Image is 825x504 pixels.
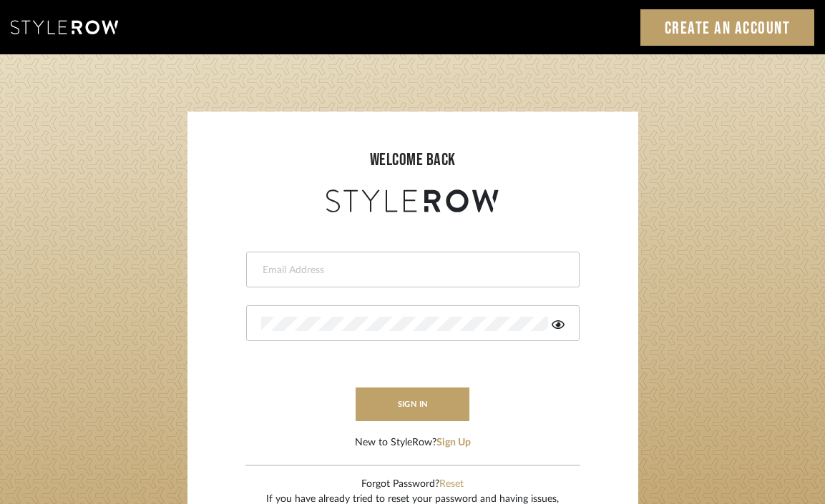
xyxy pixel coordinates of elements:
[356,387,470,421] button: sign in
[640,9,815,46] a: Create an Account
[202,147,624,173] div: welcome back
[355,435,471,450] div: New to StyleRow?
[261,263,561,277] input: Email Address
[436,435,471,450] button: Sign Up
[266,477,559,492] div: Forgot Password?
[439,477,464,492] button: Reset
